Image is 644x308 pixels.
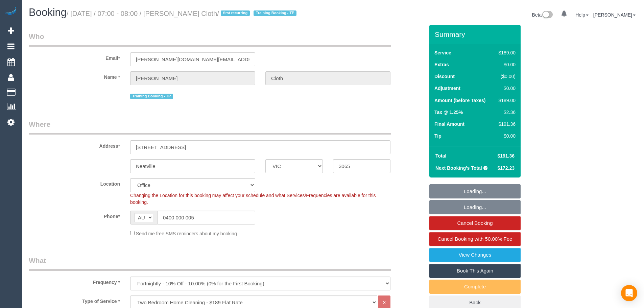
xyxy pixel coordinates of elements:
label: Name * [24,71,125,80]
input: First Name* [130,71,255,85]
div: $0.00 [496,85,516,92]
label: Tax @ 1.25% [434,109,463,116]
legend: Who [29,31,391,47]
input: Suburb* [130,159,255,173]
span: first recurring [221,10,249,16]
label: Service [434,49,451,56]
span: $172.23 [497,165,515,171]
label: Email* [24,52,125,62]
div: $2.36 [496,109,516,116]
label: Tip [434,133,442,139]
label: Final Amount [434,121,464,127]
a: View Changes [429,248,521,262]
label: Address* [24,140,125,149]
span: Training Booking - TP [130,94,173,99]
label: Frequency * [24,277,125,286]
strong: Next Booking's Total [435,165,482,171]
div: ($0.00) [496,73,516,80]
small: / [DATE] / 07:00 - 08:00 / [PERSON_NAME] Cloth [67,10,299,17]
div: Open Intercom Messenger [621,285,637,301]
a: Cancel Booking [429,216,521,230]
a: Help [575,12,589,18]
a: Book This Again [429,264,521,278]
div: $0.00 [496,133,516,139]
span: Send me free SMS reminders about my booking [136,231,237,236]
span: Changing the Location for this booking may affect your schedule and what Services/Frequencies are... [130,193,376,205]
label: Extras [434,61,449,68]
a: Cancel Booking with 50.00% Fee [429,232,521,246]
div: $189.00 [496,97,516,104]
span: Booking [29,6,67,18]
span: $191.36 [497,153,515,159]
span: Cancel Booking with 50.00% Fee [438,236,512,242]
legend: What [29,256,391,271]
input: Post Code* [333,159,390,173]
span: / [217,10,299,17]
div: $189.00 [496,49,516,56]
label: Discount [434,73,455,80]
label: Phone* [24,211,125,220]
strong: Total [435,153,446,159]
label: Location [24,178,125,187]
img: New interface [542,11,553,20]
label: Amount (before Taxes) [434,97,485,104]
div: $0.00 [496,61,516,68]
label: Adjustment [434,85,460,92]
a: [PERSON_NAME] [593,12,636,18]
input: Phone* [157,211,255,224]
img: Automaid Logo [4,7,18,16]
h3: Summary [435,30,517,38]
div: $191.36 [496,121,516,127]
input: Email* [130,52,255,66]
legend: Where [29,119,391,135]
label: Type of Service * [24,295,125,305]
a: Beta [532,12,553,18]
span: Training Booking - TP [254,10,296,16]
input: Last Name* [265,71,390,85]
